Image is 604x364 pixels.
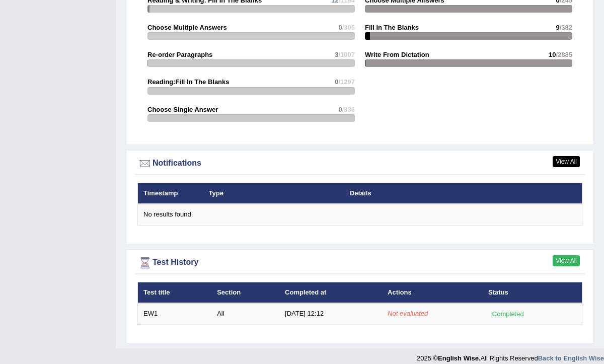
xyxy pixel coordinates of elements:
span: /382 [560,24,572,31]
strong: Reading:Fill In The Blanks [147,78,230,86]
a: Back to English Wise [538,354,604,362]
div: Notifications [137,156,582,171]
th: Section [211,282,279,303]
td: [DATE] 12:12 [279,303,382,324]
span: /336 [342,106,355,113]
a: View All [553,255,580,266]
th: Timestamp [138,183,203,204]
span: /1297 [338,78,355,86]
div: Test History [137,255,582,270]
strong: Write From Dictation [365,51,429,58]
div: No results found. [143,210,576,220]
div: 2025 © All Rights Reserved [417,348,604,363]
th: Type [203,183,344,204]
span: 0 [335,78,338,86]
em: Not evaluated [388,310,428,317]
td: All [211,303,279,324]
span: 10 [549,51,556,58]
span: 0 [338,106,342,113]
span: 9 [556,24,559,31]
span: /305 [342,24,355,31]
strong: Fill In The Blanks [365,24,419,31]
th: Status [483,282,582,303]
th: Completed at [279,282,382,303]
th: Actions [382,282,483,303]
strong: Choose Multiple Answers [147,24,227,31]
a: View All [553,156,580,167]
th: Details [344,183,522,204]
div: Completed [488,309,527,319]
td: EW1 [138,303,212,324]
strong: Choose Single Answer [147,106,218,113]
span: /1007 [338,51,355,58]
th: Test title [138,282,212,303]
span: 0 [338,24,342,31]
strong: English Wise. [438,354,480,362]
strong: Re-order Paragraphs [147,51,212,58]
span: 3 [335,51,338,58]
span: /2885 [556,51,572,58]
